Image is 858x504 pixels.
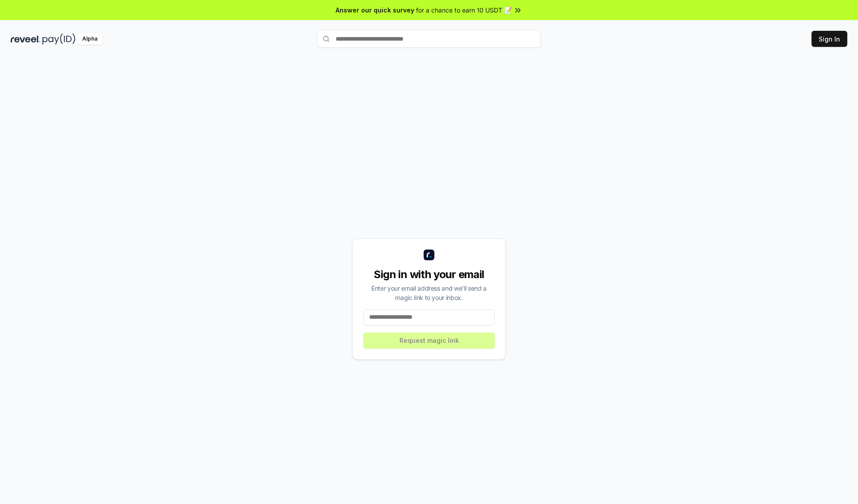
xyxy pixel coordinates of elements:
div: Enter your email address and we’ll send a magic link to your inbox. [363,283,495,302]
span: for a chance to earn 10 USDT 📝 [416,5,512,15]
div: Sign in with your email [363,267,495,282]
button: Sign In [812,31,847,47]
img: pay_id [42,33,76,45]
div: Alpha [77,33,102,45]
img: logo_small [424,250,434,260]
span: Answer our quick survey [336,5,414,15]
img: reveel_dark [11,33,41,45]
